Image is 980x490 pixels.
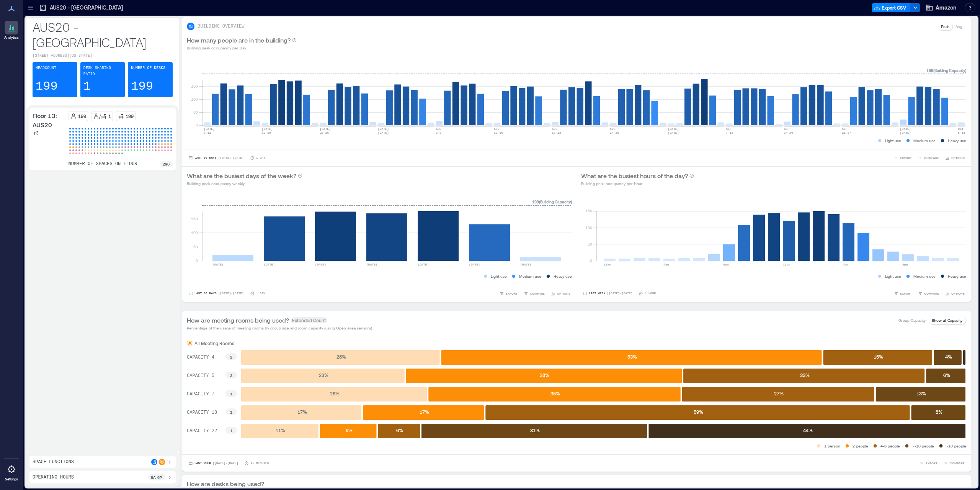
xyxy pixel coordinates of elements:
text: 11 % [276,428,285,433]
text: 6-12 [204,131,211,134]
span: EXPORT [506,291,518,296]
button: COMPARE [916,290,941,297]
text: [DATE] [469,263,480,266]
text: 4am [663,263,669,266]
text: CAPACITY 18 [187,410,217,415]
text: AUG [610,127,616,131]
button: EXPORT [892,290,913,297]
text: 12pm [783,263,790,266]
text: 31 % [530,428,540,433]
p: Heavy use [948,138,966,144]
text: CAPACITY 7 [187,392,214,397]
p: AUS20 - [GEOGRAPHIC_DATA] [50,4,123,11]
text: 8pm [902,263,908,266]
text: 17 % [297,409,307,415]
p: What are the busiest days of the week? [187,171,296,180]
p: Light use [885,273,901,279]
a: Settings [2,460,21,484]
text: 21-27 [842,131,851,134]
text: [DATE] [262,127,273,131]
text: 8 % [936,409,942,415]
span: COMPARE [950,461,965,465]
text: 6 % [943,372,950,378]
p: 1 Day [256,156,265,160]
text: 28 % [336,354,346,359]
text: [DATE] [264,263,275,266]
button: Last Week |[DATE]-[DATE] [187,459,240,467]
p: What are the busiest hours of the day? [581,171,688,180]
tspan: 150 [191,84,198,88]
p: Medium use [519,273,541,279]
tspan: 100 [585,225,592,230]
tspan: 50 [193,244,198,249]
p: Group Capacity [898,317,926,323]
p: >10 people [946,443,966,449]
p: Light use [491,273,507,279]
text: [DATE] [320,127,331,131]
button: COMPARE [522,290,546,297]
p: Analytics [4,35,19,40]
button: EXPORT [892,154,913,162]
span: EXPORT [900,156,912,160]
text: SEP [726,127,732,131]
button: COMPARE [942,459,966,467]
p: 290 [163,161,170,167]
p: Building peak occupancy per Day [187,45,297,51]
span: EXPORT [926,461,938,465]
p: Floor 13: AUS20 [33,111,65,129]
text: 35 % [550,391,560,396]
text: 3-9 [436,131,441,134]
tspan: 100 [191,97,198,102]
p: 199 [131,79,153,94]
p: [STREET_ADDRESS][US_STATE] [33,53,173,59]
p: How are desks being used? [187,479,264,488]
text: CAPACITY 5 [187,373,214,379]
text: AUG [436,127,441,131]
text: [DATE] [418,263,429,266]
tspan: 0 [196,123,198,127]
text: 13-19 [262,131,271,134]
a: Analytics [2,18,21,42]
text: 44 % [803,428,813,433]
text: 4 % [945,354,952,359]
span: COMPARE [924,291,939,296]
p: 1 Hour [645,291,656,296]
p: Heavy use [948,273,966,279]
text: [DATE] [378,131,389,134]
button: Last Week |[DATE]-[DATE] [581,290,634,297]
text: 7-13 [726,131,733,134]
span: OPTIONS [951,291,965,296]
tspan: 150 [191,216,198,221]
text: [DATE] [378,127,389,131]
p: How many people are in the building? [187,36,291,45]
p: Light use [885,138,901,144]
text: [DATE] [900,127,911,131]
button: EXPORT [918,459,939,467]
button: Amazon [923,2,959,14]
text: SEP [784,127,790,131]
p: / [99,113,101,119]
p: 2 people [853,443,868,449]
button: Last 90 Days |[DATE]-[DATE] [187,154,245,162]
p: 1 Day [256,291,265,296]
text: [DATE] [204,127,215,131]
p: 199 [126,113,134,119]
span: COMPARE [530,291,545,296]
text: [DATE] [900,131,911,134]
text: AUG [552,127,558,131]
p: number of spaces on floor [69,161,137,167]
text: 20-26 [320,131,329,134]
p: All Meeting Rooms [194,340,234,346]
text: [DATE] [668,127,679,131]
p: 199 [36,79,58,94]
p: Avg [955,23,962,29]
p: Percentage of the usage of meeting rooms by group size and room capacity (using Open Area sensors) [187,325,372,331]
text: SEP [842,127,848,131]
p: 8a - 6p [151,474,162,480]
text: 59 % [694,409,703,415]
p: Operating Hours [33,474,74,480]
button: Last 90 Days |[DATE]-[DATE] [187,290,245,297]
span: Amazon [936,4,956,11]
button: OPTIONS [944,154,966,162]
text: 14-20 [784,131,793,134]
